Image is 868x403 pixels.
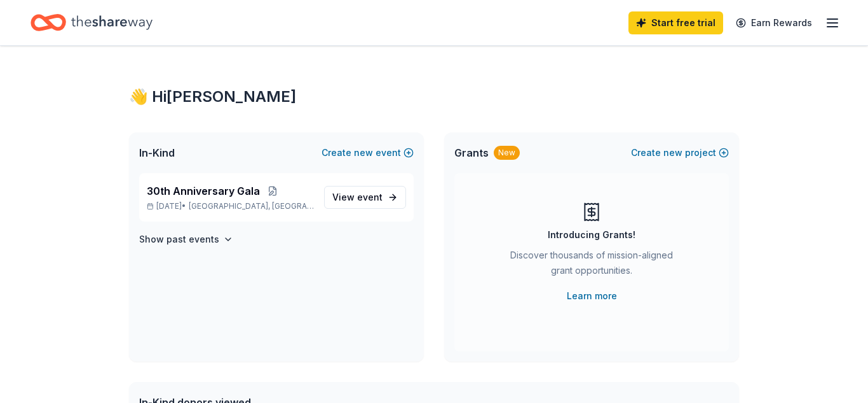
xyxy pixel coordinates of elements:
[324,186,406,209] a: View event
[139,232,219,247] h4: Show past events
[139,145,175,160] span: In-Kind
[31,8,153,38] a: Home
[129,87,739,107] div: 👋 Hi [PERSON_NAME]
[332,190,383,205] span: View
[663,145,682,160] span: new
[189,201,314,211] span: [GEOGRAPHIC_DATA], [GEOGRAPHIC_DATA]
[357,192,383,202] span: event
[494,146,520,160] div: New
[728,11,820,34] a: Earn Rewards
[322,145,414,160] button: Createnewevent
[505,248,678,283] div: Discover thousands of mission-aligned grant opportunities.
[147,201,314,211] p: [DATE] •
[139,232,233,247] button: Show past events
[147,183,260,199] span: 30th Anniversary Gala
[454,145,489,160] span: Grants
[631,145,729,160] button: Createnewproject
[548,227,635,243] div: Introducing Grants!
[567,288,617,304] a: Learn more
[628,11,723,34] a: Start free trial
[354,145,373,160] span: new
